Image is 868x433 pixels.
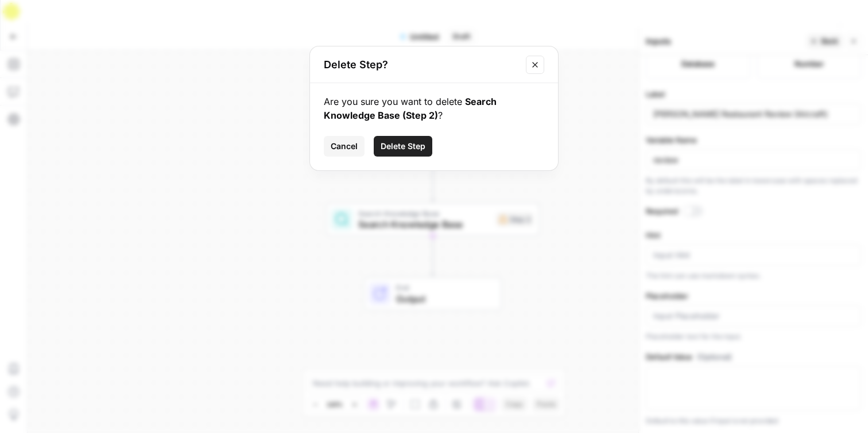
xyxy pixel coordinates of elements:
[331,141,358,152] span: Cancel
[324,57,519,73] h2: Delete Step?
[526,56,544,74] button: Close modal
[324,95,544,122] div: Are you sure you want to delete ?
[374,136,432,157] button: Delete Step
[381,141,425,152] span: Delete Step
[324,136,365,157] button: Cancel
